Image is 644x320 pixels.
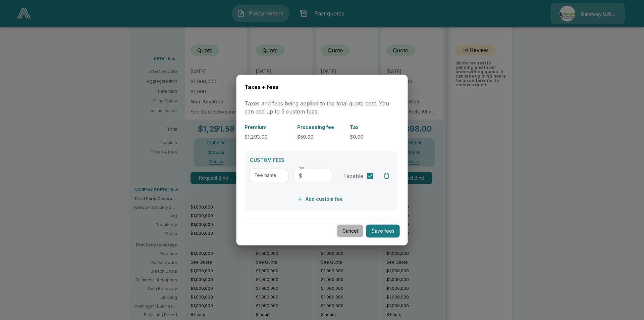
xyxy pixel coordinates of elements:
[343,172,363,180] span: Taxable
[350,124,397,131] p: Tax
[299,166,304,170] label: Fee
[297,133,344,140] p: $50.00
[350,133,397,140] p: $0.00
[245,99,400,116] p: Taxes and fees being applied to the total quote cost. You can add up to 5 custom fees.
[337,224,364,237] button: Cancel
[245,133,292,140] p: $1,293.00
[366,224,400,237] button: Save fees
[297,124,344,131] p: Processing fee
[245,83,400,91] h6: Taxes + fees
[250,156,392,164] p: CUSTOM FEES
[299,172,302,180] p: $
[296,193,345,205] button: Add custom fee
[245,124,292,131] p: Premium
